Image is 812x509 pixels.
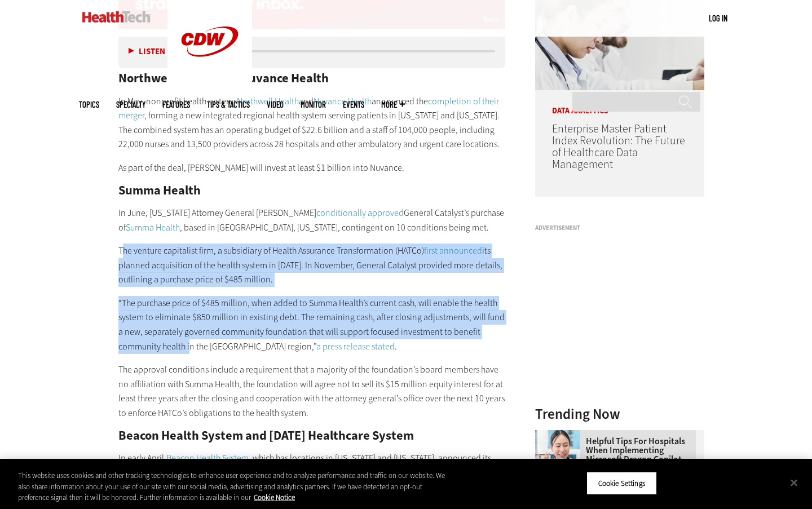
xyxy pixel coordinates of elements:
[254,493,295,502] a: More information about your privacy
[535,437,698,464] a: Helpful Tips for Hospitals When Implementing Microsoft Dragon Copilot
[162,100,190,109] a: Features
[267,100,284,109] a: Video
[709,12,727,24] div: User menu
[535,430,586,439] a: Doctor using phone to dictate to tablet
[118,244,505,287] p: The venture capitalist firm, a subsidiary of Health Assurance Transformation (HATCo) its planned ...
[709,13,727,23] a: Log in
[116,100,145,109] span: Specialty
[207,100,250,109] a: Tips & Tactics
[118,362,505,420] p: The approval conditions include a requirement that a majority of the foundation’s board members h...
[535,407,704,421] h3: Trending Now
[535,90,704,115] p: Data Analytics
[126,222,180,233] a: Summa Health
[82,11,151,23] img: Home
[118,296,505,353] p: “The purchase price of $485 million, when added to Summa Health’s current cash, will enable the h...
[118,161,505,175] p: As part of the deal, [PERSON_NAME] will invest at least $1 billion into Nuvance.
[316,207,404,219] a: conditionally approved
[535,430,580,475] img: Doctor using phone to dictate to tablet
[118,184,505,197] h2: Summa Health
[552,121,685,172] a: Enterprise Master Patient Index Revolution: The Future of Healthcare Data Management
[79,100,99,109] span: Topics
[166,452,249,464] a: Beacon Health System
[118,430,505,442] h2: Beacon Health System and [DATE] Healthcare System
[535,225,704,231] h3: Advertisement
[424,245,482,256] a: first announced
[167,74,252,86] a: CDW
[343,100,364,109] a: Events
[301,100,326,109] a: MonITor
[118,206,505,234] p: In June, [US_STATE] Attorney General [PERSON_NAME] General Catalyst’s purchase of , based in [GEO...
[535,236,704,377] iframe: advertisement
[782,470,806,495] button: Close
[18,470,447,503] div: This website uses cookies and other tracking technologies to enhance user experience and to analy...
[118,451,505,494] p: In early April, , which has locations in [US_STATE] and [US_STATE], announced its plans to acquir...
[316,340,395,352] a: a press release stated
[381,100,405,109] span: More
[586,471,657,495] button: Cookie Settings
